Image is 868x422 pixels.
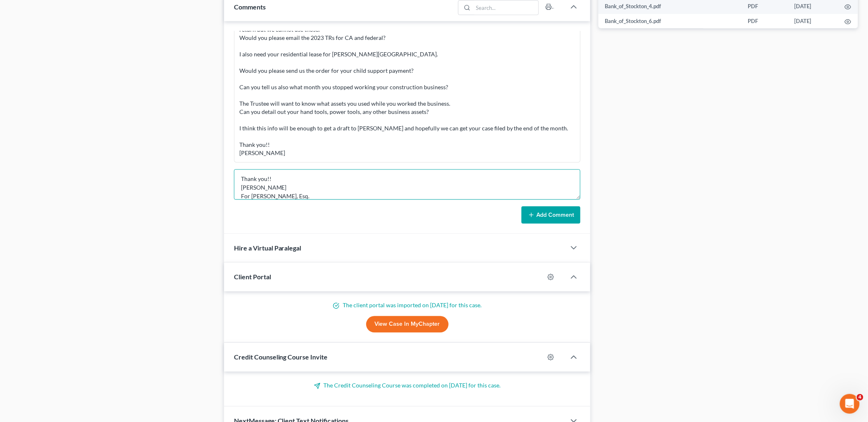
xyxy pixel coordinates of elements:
[234,382,581,390] p: The Credit Counseling Course was completed on [DATE] for this case.
[840,394,860,414] iframe: Intercom live chat
[857,394,863,401] span: 4
[742,14,788,29] td: PDF
[239,1,576,158] div: Thank you [PERSON_NAME]! I was able to use all of the documents that you provided except for the ...
[234,244,302,252] span: Hire a Virtual Paralegal
[473,1,539,15] input: Search...
[234,3,266,11] span: Comments
[788,14,838,29] td: [DATE]
[366,316,449,333] a: View Case in MyChapter
[234,273,271,281] span: Client Portal
[522,206,580,224] button: Add Comment
[599,14,742,29] td: Bank_of_Stockton_6.pdf
[234,353,328,361] span: Credit Counseling Course Invite
[234,301,581,310] p: The client portal was imported on [DATE] for this case.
